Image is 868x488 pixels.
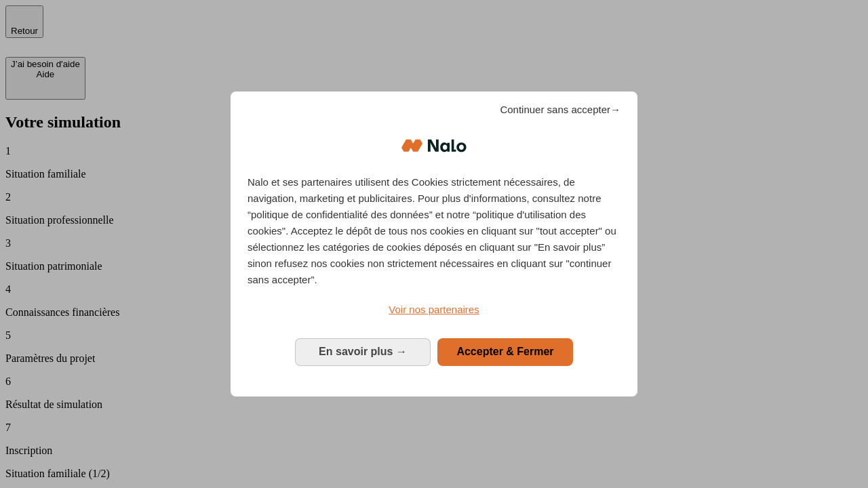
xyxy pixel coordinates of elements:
button: En savoir plus: Configurer vos consentements [295,338,431,365]
button: Accepter & Fermer: Accepter notre traitement des données et fermer [437,338,573,365]
span: Accepter & Fermer [456,346,553,357]
div: Bienvenue chez Nalo Gestion du consentement [231,91,637,396]
span: Continuer sans accepter→ [500,102,620,118]
span: Voir nos partenaires [389,304,479,315]
img: Logo [401,125,467,166]
p: Nalo et ses partenaires utilisent des Cookies strictement nécessaires, de navigation, marketing e... [248,174,620,288]
span: En savoir plus → [319,346,407,357]
a: Voir nos partenaires [248,302,620,318]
